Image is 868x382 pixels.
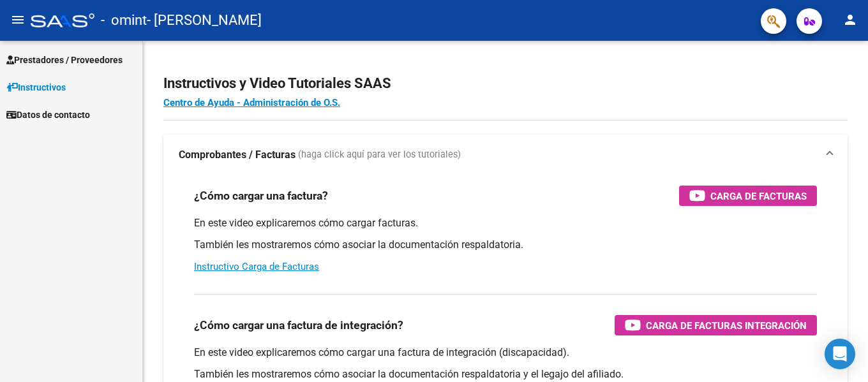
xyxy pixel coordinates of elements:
span: Prestadores / Proveedores [6,53,123,67]
p: En este video explicaremos cómo cargar una factura de integración (discapacidad). [194,346,817,360]
button: Carga de Facturas [679,186,817,206]
mat-icon: person [842,12,858,27]
h2: Instructivos y Video Tutoriales SAAS [163,71,848,96]
div: Open Intercom Messenger [825,339,855,369]
button: Carga de Facturas Integración [615,315,817,335]
a: Centro de Ayuda - Administración de O.S. [163,97,340,108]
span: Carga de Facturas Integración [646,318,807,334]
span: (haga click aquí para ver los tutoriales) [298,148,461,162]
mat-expansion-panel-header: Comprobantes / Facturas (haga click aquí para ver los tutoriales) [163,135,848,175]
span: Datos de contacto [6,108,90,122]
h3: ¿Cómo cargar una factura? [194,187,328,205]
p: También les mostraremos cómo asociar la documentación respaldatoria y el legajo del afiliado. [194,367,817,381]
mat-icon: menu [10,12,26,27]
span: - omint [101,6,147,34]
span: Carga de Facturas [710,188,807,204]
span: Instructivos [6,80,66,94]
strong: Comprobantes / Facturas [179,148,296,162]
h3: ¿Cómo cargar una factura de integración? [194,316,403,334]
span: - [PERSON_NAME] [147,6,262,34]
p: En este video explicaremos cómo cargar facturas. [194,216,817,230]
a: Instructivo Carga de Facturas [194,261,319,272]
p: También les mostraremos cómo asociar la documentación respaldatoria. [194,238,817,252]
